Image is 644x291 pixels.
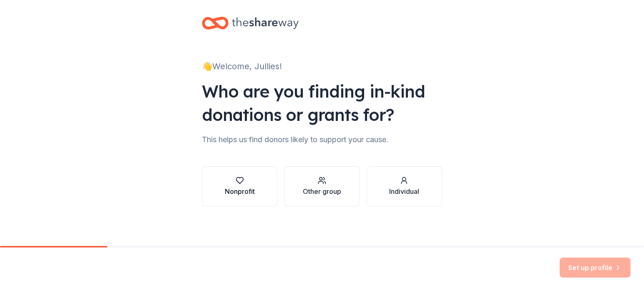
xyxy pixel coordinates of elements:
div: This helps us find donors likely to support your cause. [202,133,442,146]
button: Nonprofit [202,166,277,206]
div: Who are you finding in-kind donations or grants for? [202,80,442,126]
div: 👋 Welcome, Jullies! [202,60,442,73]
button: Individual [367,166,442,206]
div: Nonprofit [225,186,255,196]
button: Other group [284,166,360,206]
div: Other group [303,186,341,196]
div: Individual [389,186,419,196]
